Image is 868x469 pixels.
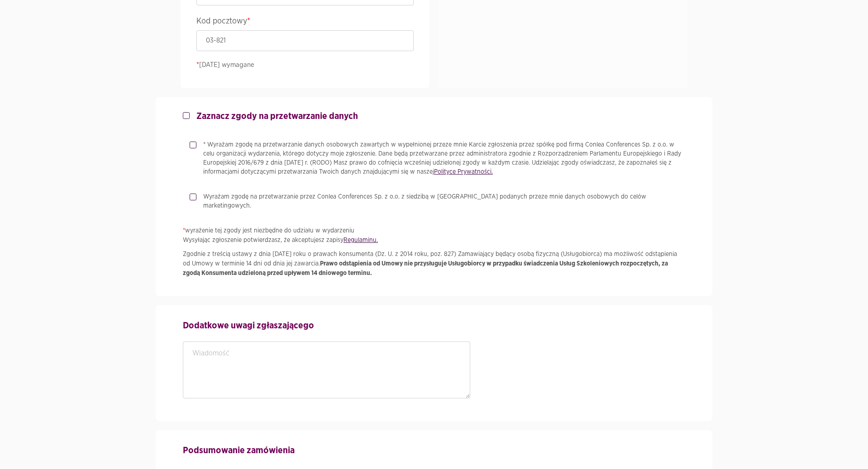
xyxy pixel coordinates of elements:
p: [DATE] wymagane [196,60,414,71]
p: Zgodnie z treścią ustawy z dnia [DATE] roku o prawach konsumenta (Dz. U. z 2014 roku, poz. 827) Z... [183,250,685,278]
a: Regulaminu. [343,237,378,243]
strong: Prawo odstąpienia od Umowy nie przysługuje Usługobiorcy w przypadku świadczenia Usług Szkoleniowy... [183,261,668,276]
span: Wysyłając zgłoszenie potwierdzasz, że akceptujesz zapisy [183,237,378,243]
strong: Zaznacz zgody na przetwarzanie danych [196,112,358,121]
p: * Wyrażam zgodę na przetwarzanie danych osobowych zawartych w wypełnionej przeze mnie Karcie zgło... [203,140,685,176]
legend: Kod pocztowy [196,14,414,30]
strong: Podsumowanie zamówienia [183,446,295,455]
strong: Dodatkowe uwagi zgłaszającego [183,321,314,330]
input: Kod pocztowy [196,30,414,51]
p: wyrażenie tej zgody jest niezbędne do udziału w wydarzeniu [183,226,685,245]
p: Wyrażam zgodę na przetwarzanie przez Conlea Conferences Sp. z o.o. z siedzibą w [GEOGRAPHIC_DATA]... [203,192,685,210]
a: Polityce Prywatności. [434,169,493,175]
